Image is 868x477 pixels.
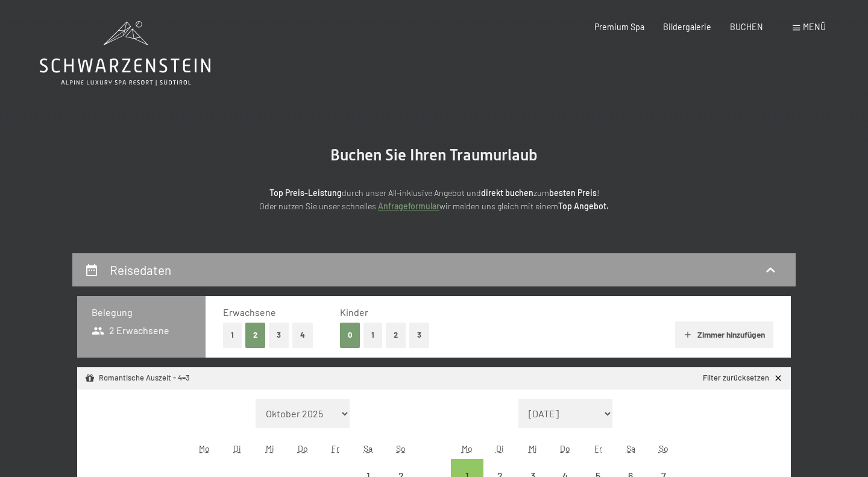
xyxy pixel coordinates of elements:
[266,443,274,453] abbr: Mittwoch
[803,22,826,32] span: Menü
[233,443,241,453] abbr: Dienstag
[703,373,783,384] a: Filter zurücksetzen
[110,262,171,277] h2: Reisedaten
[363,323,382,347] button: 1
[386,323,406,347] button: 2
[332,443,339,453] abbr: Freitag
[292,323,313,347] button: 4
[85,373,95,384] svg: Angebot/Paket
[378,201,439,211] a: Anfrageformular
[269,323,289,347] button: 3
[340,323,360,347] button: 0
[223,323,242,347] button: 1
[169,186,699,213] p: durch unser All-inklusive Angebot und zum ! Oder nutzen Sie unser schnelles wir melden uns gleich...
[549,188,597,198] strong: besten Preis
[462,443,473,453] abbr: Montag
[663,22,711,32] a: Bildergalerie
[626,443,635,453] abbr: Samstag
[223,306,276,318] span: Erwachsene
[330,146,538,164] span: Buchen Sie Ihren Traumurlaub
[560,443,570,453] abbr: Donnerstag
[529,443,537,453] abbr: Mittwoch
[396,443,406,453] abbr: Sonntag
[594,22,644,32] a: Premium Spa
[298,443,308,453] abbr: Donnerstag
[363,443,373,453] abbr: Samstag
[92,306,191,319] h3: Belegung
[496,443,504,453] abbr: Dienstag
[558,201,609,211] strong: Top Angebot.
[659,443,668,453] abbr: Sonntag
[245,323,265,347] button: 2
[269,188,342,198] strong: Top Preis-Leistung
[675,321,773,348] button: Zimmer hinzufügen
[409,323,429,347] button: 3
[481,188,533,198] strong: direkt buchen
[199,443,210,453] abbr: Montag
[92,324,169,337] span: 2 Erwachsene
[340,306,368,318] span: Kinder
[594,443,602,453] abbr: Freitag
[85,373,190,384] div: Romantische Auszeit - 4=3
[730,22,763,32] a: BUCHEN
